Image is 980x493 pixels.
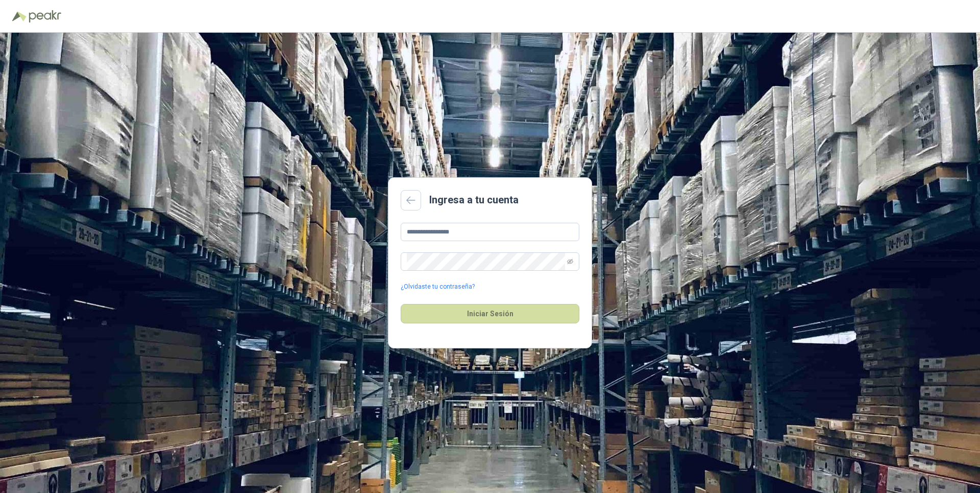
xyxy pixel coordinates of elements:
img: Logo [12,11,27,21]
img: Peakr [29,10,61,22]
a: ¿Olvidaste tu contraseña? [401,282,475,292]
button: Iniciar Sesión [401,304,579,323]
h2: Ingresa a tu cuenta [429,192,519,208]
span: eye-invisible [567,259,573,265]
